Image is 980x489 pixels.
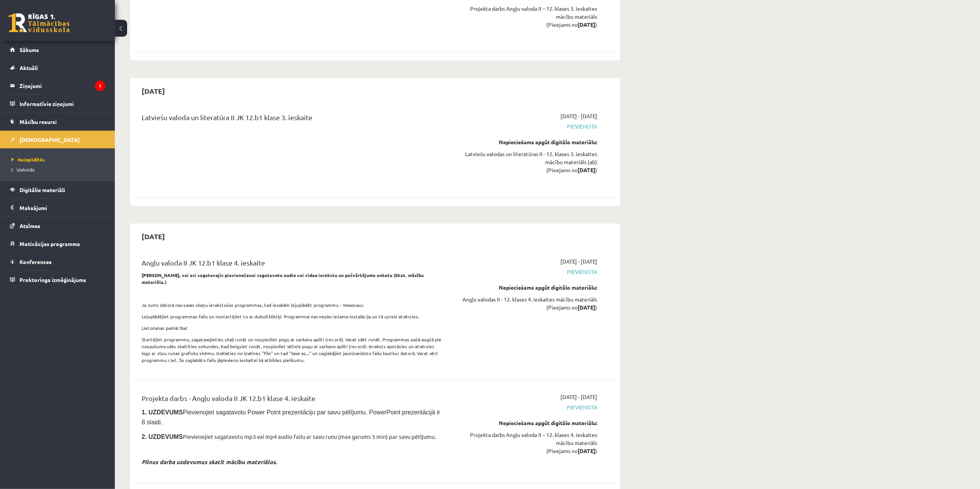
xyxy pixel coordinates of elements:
[578,447,595,454] strong: [DATE]
[142,313,441,320] p: Lejuplādējiet programmas failu un nostartējiet to ar dubultklikšķi. Programmai nav nepieciešama i...
[10,235,105,253] a: Motivācijas programma
[10,113,105,130] a: Mācību resursi
[20,199,105,217] legend: Maksājumi
[560,258,597,266] span: [DATE] - [DATE]
[453,284,597,292] div: Nepieciešams apgūt digitālo materiālu:
[10,59,105,77] a: Aktuāli
[20,64,38,71] span: Aktuāli
[453,122,597,130] span: Pievienota
[453,431,597,455] div: Projekta darbs Angļu valoda II – 12. klases 4. ieskaites mācību materiāls (Pieejams no )
[10,253,105,271] a: Konferences
[578,166,595,173] strong: [DATE]
[10,217,105,235] a: Atzīmes
[20,118,57,125] span: Mācību resursi
[10,41,105,59] a: Sākums
[10,131,105,148] a: [DEMOGRAPHIC_DATA]
[578,304,595,311] strong: [DATE]
[20,77,105,95] legend: Ziņojumi
[20,186,65,193] span: Digitālie materiāli
[10,95,105,112] a: Informatīvie ziņojumi
[20,222,40,229] span: Atzīmes
[8,13,70,33] a: Rīgas 1. Tālmācības vidusskola
[453,419,597,427] div: Nepieciešams apgūt digitālo materiālu:
[134,82,173,100] h2: [DATE]
[142,324,441,331] p: Lietošanas pamācība!
[142,434,183,440] strong: 2. UZDEVUMS
[142,112,441,126] div: Latviešu valoda un literatūra II JK 12.b1 klase 3. ieskaite
[183,433,436,440] span: Pievienojiet sagatavotu mp3 vai mp4 audio failu ar savu runu (max garums 5 min) par savu pētījumu.
[20,136,80,143] span: [DEMOGRAPHIC_DATA]
[560,393,597,401] span: [DATE] - [DATE]
[578,21,595,28] strong: [DATE]
[142,272,424,285] strong: [PERSON_NAME], vai esi sagatavojis pievienošanai sagatavotu audio vai video ierakstu un pašvērtēj...
[142,258,441,272] div: Angļu valoda II JK 12.b1 klase 4. ieskaite
[453,268,597,276] span: Pievienota
[20,46,39,53] span: Sākums
[142,393,441,407] div: Projekta darbs - Angļu valoda II JK 12.b1 klase 4. ieskaite
[11,156,107,163] a: Neizpildītās
[134,227,173,245] h2: [DATE]
[20,95,105,112] legend: Informatīvie ziņojumi
[20,276,86,283] span: Proktoringa izmēģinājums
[142,336,441,363] p: Startējiet programmu, sagatavojieties skaļi runāt un nospiediet pogu ar sarkanu aplīti (record). ...
[142,409,440,425] span: Pievienojiet sagatavotu Power Point prezentāciju par savu pētījumu. PowerPoint prezentācijā ir 8 ...
[20,240,80,247] span: Motivācijas programma
[95,81,105,91] i: 1
[11,166,107,173] a: Izlabotās
[10,181,105,199] a: Digitālie materiāli
[10,77,105,95] a: Ziņojumi1
[453,295,597,311] div: Angļu valodas II - 12. klases 4. ieskaites mācību materiāls (Pieejams no )
[453,403,597,411] span: Pievienota
[20,258,52,265] span: Konferences
[142,409,183,416] strong: 1. UZDEVUMS
[10,271,105,289] a: Proktoringa izmēģinājums
[142,458,277,466] i: Pilnus darba uzdevumus skatīt mācību materiālos.
[560,112,597,120] span: [DATE] - [DATE]
[11,166,34,173] span: Izlabotās
[453,5,597,29] div: Projekta darbs Angļu valoda II – 12. klases 3. ieskaites mācību materiāls (Pieejams no )
[453,138,597,146] div: Nepieciešams apgūt digitālo materiālu:
[453,150,597,174] div: Latviešu valodas un literatūras II - 12. klases 3. ieskaites mācību materiāls (ab) (Pieejams no )
[11,156,45,163] span: Neizpildītās
[142,302,441,308] p: Ja Jums datorā nav savas skaņu ierakstošas programmas, tad iesakām lejuplādēt programmu - Wavosaur.
[10,199,105,217] a: Maksājumi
